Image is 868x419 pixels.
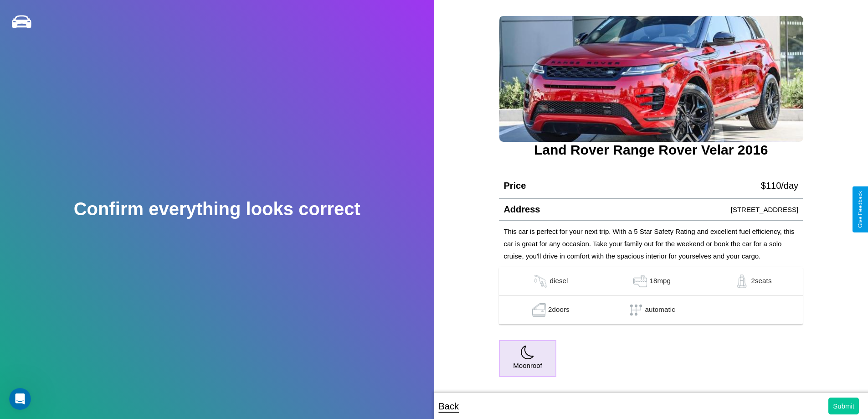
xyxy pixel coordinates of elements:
p: automatic [645,303,675,317]
p: $ 110 /day [761,177,798,194]
img: gas [733,274,751,288]
table: simple table [499,267,803,325]
button: Submit [828,398,859,414]
p: 18 mpg [649,274,671,288]
h4: Address [503,204,540,215]
iframe: Intercom live chat [9,388,31,410]
img: gas [530,303,548,317]
p: Moonroof [513,359,542,372]
h4: Price [503,181,526,191]
div: Give Feedback [857,191,863,228]
p: 2 doors [548,303,570,317]
h3: Land Rover Range Rover Velar 2016 [499,142,803,158]
p: 2 seats [751,274,771,288]
img: gas [631,274,649,288]
p: Back [439,398,459,414]
h2: Confirm everything looks correct [74,199,360,219]
p: [STREET_ADDRESS] [731,203,798,216]
img: gas [531,274,550,288]
p: diesel [550,274,568,288]
p: This car is perfect for your next trip. With a 5 Star Safety Rating and excellent fuel efficiency... [503,225,798,262]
